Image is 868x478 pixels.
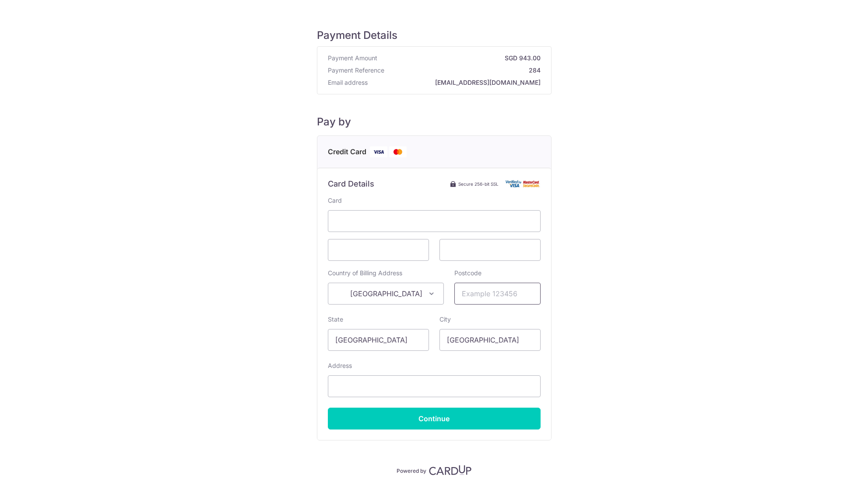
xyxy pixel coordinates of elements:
[328,146,366,157] span: Credit Card
[328,269,402,277] label: Country of Billing Address
[370,146,387,157] img: Visa
[328,54,377,62] span: Payment Amount
[328,283,443,304] span: United States
[397,466,426,475] p: Powered by
[454,269,481,277] label: Postcode
[328,315,343,324] label: State
[328,66,384,75] span: Payment Reference
[328,283,444,305] span: United States
[335,245,422,255] iframe: Secure card expiration date input frame
[317,29,552,42] h5: Payment Details
[506,180,541,187] img: Card secure
[328,361,352,370] label: Address
[381,54,541,62] strong: SGD 943.00
[328,196,342,205] label: Card
[439,315,451,324] label: City
[328,408,541,430] input: Continue
[388,66,541,75] strong: 284
[389,146,407,157] img: Mastercard
[328,179,374,189] h6: Card Details
[335,216,533,226] iframe: Secure card number input frame
[454,283,541,305] input: Example 123456
[447,245,533,255] iframe: Secure card security code input frame
[458,180,499,187] span: Secure 256-bit SSL
[371,78,541,87] strong: [EMAIL_ADDRESS][DOMAIN_NAME]
[429,465,472,475] img: CardUp
[317,115,552,128] h5: Pay by
[328,78,368,87] span: Email address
